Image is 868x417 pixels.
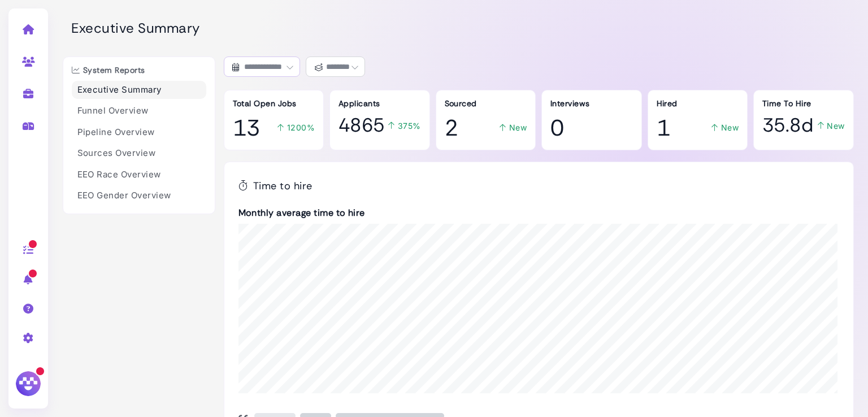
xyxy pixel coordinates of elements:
[72,166,206,184] a: EEO Race Overview
[762,99,845,108] h3: Time To Hire
[238,207,839,218] h3: Monthly average time to hire
[14,370,42,398] img: Megan
[338,99,421,108] h3: Applicants
[287,121,315,133] span: 1200%
[445,114,458,141] h2: 2
[721,121,739,133] span: New
[762,114,813,137] h2: 35.8d
[72,123,206,142] a: Pipeline Overview
[338,114,385,137] h2: 4865
[550,114,564,141] h2: 0
[509,121,527,133] span: New
[445,99,527,108] h3: Sourced
[657,114,670,141] h2: 1
[550,99,633,108] h3: Interviews
[72,186,206,205] a: EEO Gender Overview
[238,180,313,193] h2: Time to hire
[72,144,206,163] a: Sources Overview
[233,99,315,108] h3: Total Open Jobs
[72,66,206,75] h3: System Reports
[657,99,739,108] h3: Hired
[233,114,261,141] h2: 13
[398,120,421,132] span: 375%
[71,20,854,37] h1: Executive Summary
[72,81,206,99] a: Executive Summary
[827,120,844,132] span: New
[72,102,206,120] a: Funnel Overview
